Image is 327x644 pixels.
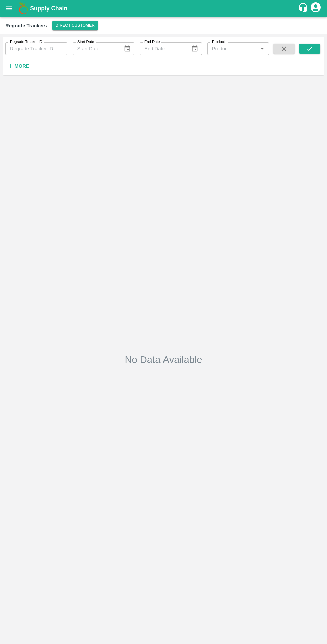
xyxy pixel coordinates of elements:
[10,39,42,45] label: Regrade Tracker ID
[140,42,186,55] input: End Date
[188,42,201,55] button: Choose date
[73,42,118,55] input: Start Date
[77,39,94,45] label: Start Date
[5,60,31,72] button: More
[298,2,310,14] div: customer-support
[5,21,47,30] div: Regrade Trackers
[144,39,160,45] label: End Date
[1,1,17,16] button: open drawer
[30,4,298,13] a: Supply Chain
[5,42,67,55] input: Regrade Tracker ID
[121,42,134,55] button: Choose date
[30,5,67,12] b: Supply Chain
[258,44,267,53] button: Open
[14,63,29,69] strong: More
[125,354,202,366] h2: No Data Available
[209,44,248,53] input: Product
[52,21,98,30] button: Select DC
[212,39,225,45] label: Product
[17,2,30,15] img: logo
[310,1,322,15] div: account of current user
